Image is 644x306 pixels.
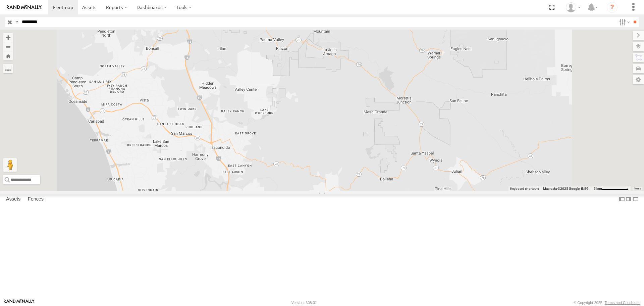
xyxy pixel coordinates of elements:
[607,2,618,13] i: ?
[3,33,13,42] button: Zoom in
[3,64,13,73] label: Measure
[619,194,625,204] label: Dock Summary Table to the Left
[3,195,24,204] label: Assets
[543,187,590,190] span: Map data ©2025 Google, INEGI
[574,301,640,305] div: © Copyright 2025 -
[634,187,641,190] a: Terms (opens in new tab)
[616,17,631,27] label: Search Filter Options
[632,194,639,204] label: Hide Summary Table
[4,299,35,306] a: Visit our Website
[563,2,583,12] div: Zulema McIntosch
[3,51,13,60] button: Zoom Home
[633,75,644,84] label: Map Settings
[14,17,19,27] label: Search Query
[594,187,601,190] span: 5 km
[3,42,13,51] button: Zoom out
[3,158,17,172] button: Drag Pegman onto the map to open Street View
[625,194,632,204] label: Dock Summary Table to the Right
[510,186,539,191] button: Keyboard shortcuts
[7,5,42,10] img: rand-logo.svg
[592,186,631,191] button: Map Scale: 5 km per 78 pixels
[605,301,640,305] a: Terms and Conditions
[291,301,317,305] div: Version: 308.01
[24,195,47,204] label: Fences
